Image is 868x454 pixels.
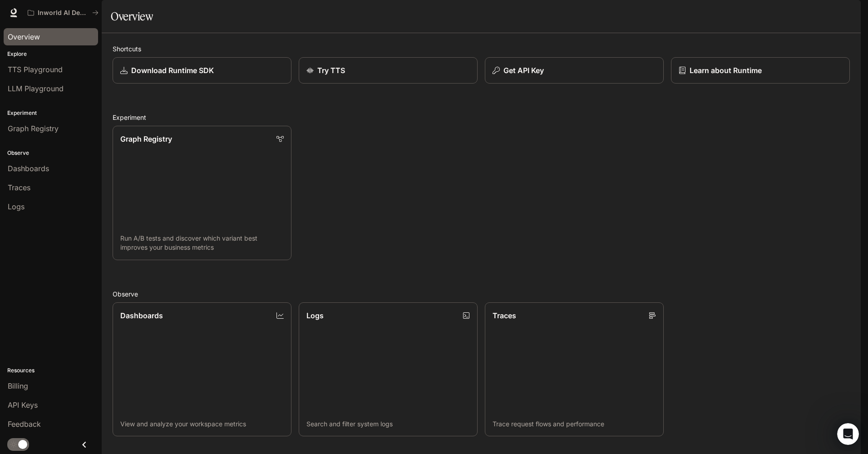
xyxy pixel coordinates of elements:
[24,4,103,22] button: All workspaces
[113,302,291,437] a: DashboardsView and analyze your workspace metrics
[120,310,163,321] p: Dashboards
[113,126,291,260] a: Graph RegistryRun A/B tests and discover which variant best improves your business metrics
[493,310,516,321] p: Traces
[837,423,859,445] iframe: Intercom live chat
[113,57,291,84] a: Download Runtime SDK
[113,44,850,54] h2: Shortcuts
[113,113,850,122] h2: Experiment
[690,65,762,76] p: Learn about Runtime
[493,419,656,429] p: Trace request flows and performance
[503,65,544,76] p: Get API Key
[306,419,470,429] p: Search and filter system logs
[120,419,284,429] p: View and analyze your workspace metrics
[485,302,664,437] a: TracesTrace request flows and performance
[111,7,153,25] h1: Overview
[38,9,89,17] p: Inworld AI Demos
[671,57,850,84] a: Learn about Runtime
[317,65,345,76] p: Try TTS
[120,133,172,144] p: Graph Registry
[299,302,478,437] a: LogsSearch and filter system logs
[306,310,324,321] p: Logs
[131,65,214,76] p: Download Runtime SDK
[113,289,850,299] h2: Observe
[120,234,284,252] p: Run A/B tests and discover which variant best improves your business metrics
[299,57,478,84] a: Try TTS
[485,57,664,84] button: Get API Key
